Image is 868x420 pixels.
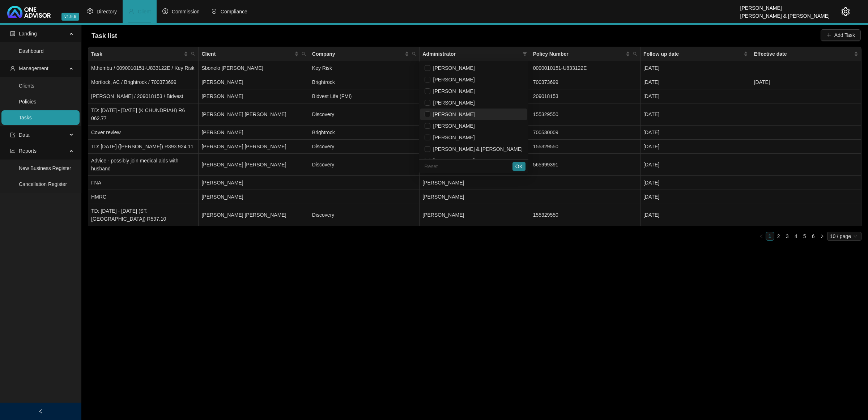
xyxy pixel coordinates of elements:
[826,33,831,38] span: plus
[430,111,475,117] span: [PERSON_NAME]
[430,135,475,140] span: [PERSON_NAME]
[300,48,307,59] span: search
[515,162,523,170] span: OK
[97,9,117,14] span: Directory
[199,75,309,89] td: [PERSON_NAME]
[190,48,197,59] span: search
[10,148,15,153] span: line-chart
[199,204,309,226] td: [PERSON_NAME] [PERSON_NAME]
[759,234,763,238] span: left
[751,75,861,89] td: [DATE]
[774,232,783,241] li: 2
[430,158,475,164] span: [PERSON_NAME]
[841,7,850,16] span: setting
[641,176,751,190] td: [DATE]
[792,232,800,240] a: 4
[641,103,751,126] td: [DATE]
[211,8,217,14] span: safety
[19,65,48,71] span: Management
[757,232,766,241] button: left
[199,140,309,154] td: [PERSON_NAME] [PERSON_NAME]
[422,162,441,171] button: Reset
[92,32,117,39] span: Task list
[633,52,637,56] span: search
[309,61,420,75] td: Key Risk
[88,126,199,140] td: Cover review
[19,99,36,105] a: Policies
[199,103,309,126] td: [PERSON_NAME] [PERSON_NAME]
[61,13,79,21] span: v1.9.6
[309,103,420,126] td: Discovery
[801,232,809,240] a: 5
[88,89,199,103] td: [PERSON_NAME] / 209018153 / Bidvest
[410,48,418,59] span: search
[430,88,475,94] span: [PERSON_NAME]
[199,126,309,140] td: [PERSON_NAME]
[809,232,817,240] a: 6
[827,232,861,241] div: Page Size
[530,103,641,126] td: 155329550
[312,50,403,58] span: Company
[309,75,420,89] td: Brightrock
[641,154,751,176] td: [DATE]
[199,61,309,75] td: Sbonelo [PERSON_NAME]
[512,162,526,171] button: OK
[809,232,818,241] li: 6
[88,61,199,75] td: Mthembu / 0090010151-U833122E / Key Risk
[10,31,15,36] span: profile
[740,10,830,18] div: [PERSON_NAME] & [PERSON_NAME]
[309,89,420,103] td: Bidvest Life (FMI)
[430,123,475,129] span: [PERSON_NAME]
[530,61,641,75] td: 0090010151-U833122E
[88,204,199,226] td: TD: [DATE] - [DATE] (ST. [GEOGRAPHIC_DATA]) R597.10
[783,232,792,241] li: 3
[530,126,641,140] td: 700530009
[754,50,852,58] span: Effective date
[834,31,855,39] span: Add Task
[172,9,200,14] span: Commission
[309,154,420,176] td: Discovery
[201,50,293,58] span: Client
[821,29,861,41] button: Add Task
[533,50,624,58] span: Policy Number
[221,9,247,14] span: Compliance
[422,180,464,186] span: [PERSON_NAME]
[309,126,420,140] td: Brightrock
[641,89,751,103] td: [DATE]
[88,103,199,126] td: TD: [DATE] - [DATE] (K CHUNDRIAH) R6 062.77
[641,204,751,226] td: [DATE]
[19,48,44,54] a: Dashboard
[530,89,641,103] td: 209018153
[19,83,34,89] a: Clients
[91,50,182,58] span: Task
[800,232,809,241] li: 5
[88,176,199,190] td: FNA
[309,140,420,154] td: Discovery
[521,48,528,59] span: filter
[422,212,464,218] span: [PERSON_NAME]
[191,52,195,56] span: search
[818,232,826,241] li: Next Page
[641,47,751,61] th: Follow up date
[530,204,641,226] td: 155329550
[199,154,309,176] td: [PERSON_NAME] [PERSON_NAME]
[309,47,420,61] th: Company
[530,140,641,154] td: 155329550
[88,75,199,89] td: Mortlock, AC / Brightrock / 700373699
[19,181,67,187] a: Cancellation Register
[7,6,51,18] img: 2df55531c6924b55f21c4cf5d4484680-logo-light.svg
[757,232,766,241] li: Previous Page
[766,232,774,241] li: 1
[138,9,151,14] span: Client
[128,8,134,14] span: user
[523,52,527,56] span: filter
[820,234,824,238] span: right
[19,132,30,138] span: Data
[783,232,791,240] a: 3
[430,100,475,106] span: [PERSON_NAME]
[530,154,641,176] td: 565999391
[199,47,309,61] th: Client
[88,190,199,204] td: HMRC
[641,140,751,154] td: [DATE]
[162,8,168,14] span: dollar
